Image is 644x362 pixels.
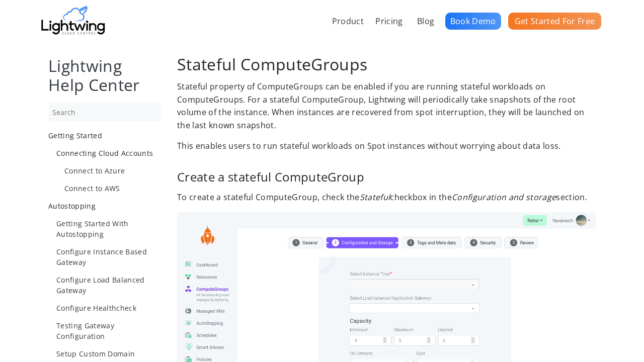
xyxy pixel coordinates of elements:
[452,192,556,203] em: Configuration and storage
[414,10,438,32] a: Blog
[64,165,161,176] a: Connect to Azure
[177,171,596,183] h4: Create a stateful ComputeGroup
[177,191,596,204] p: To create a stateful ComputeGroup, check the checkbox in the section.
[56,148,153,158] span: Connecting Cloud Accounts
[372,10,406,32] a: Pricing
[360,192,390,203] em: Stateful
[56,275,161,296] a: Configure Load Balanced Gateway
[177,140,596,153] p: This enables users to run stateful workloads on Spot instances without worrying about data loss.
[48,201,96,211] span: Autostopping
[508,13,601,30] a: Get Started For Free
[56,303,161,313] a: Configure Healthcheck
[48,103,161,122] input: Search
[56,246,161,267] a: Configure Instance Based Gateway
[56,218,161,239] a: Getting Started With Autostopping
[445,13,501,30] a: Book Demo
[48,131,102,140] span: Getting Started
[329,10,367,32] a: Product
[56,320,161,341] a: Testing Gateway Configuration
[177,80,596,132] p: Stateful property of ComputeGroups can be enabled if you are running stateful workloads on Comput...
[48,55,140,96] a: Lightwing Help Center
[177,56,596,72] h2: Stateful ComputeGroups
[56,348,161,359] a: Setup Custom Domain
[64,183,161,194] a: Connect to AWS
